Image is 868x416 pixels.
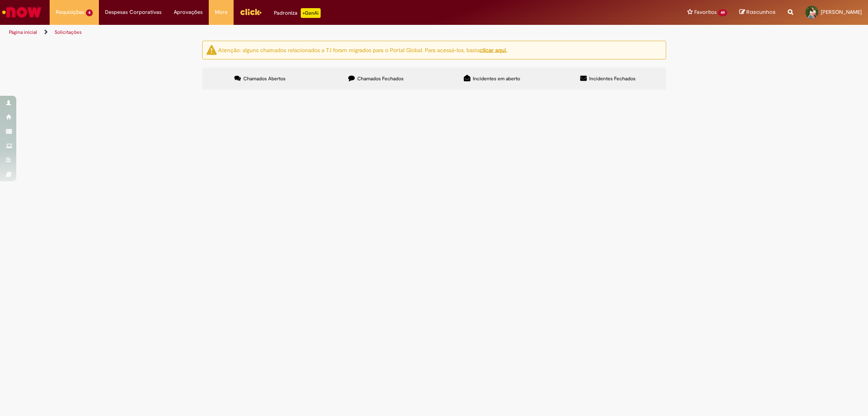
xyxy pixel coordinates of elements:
[215,8,227,16] span: More
[694,8,717,16] span: Favoritos
[105,8,162,16] span: Despesas Corporativas
[718,9,727,16] span: 49
[174,8,203,16] span: Aprovações
[821,9,862,15] span: [PERSON_NAME]
[589,75,636,82] span: Incidentes Fechados
[746,8,776,16] span: Rascunhos
[86,9,93,16] span: 4
[301,8,321,18] p: +GenAi
[1,4,43,20] img: ServiceNow
[480,46,507,53] a: clicar aqui.
[218,46,507,53] ng-bind-html: Atenção: alguns chamados relacionados a T.I foram migrados para o Portal Global. Para acessá-los,...
[243,75,286,82] span: Chamados Abertos
[55,29,82,35] a: Solicitações
[357,75,404,82] span: Chamados Fechados
[473,75,520,82] span: Incidentes em aberto
[56,8,84,16] span: Requisições
[6,25,573,40] ul: Trilhas de página
[274,8,321,18] div: Padroniza
[9,29,37,35] a: Página inicial
[739,9,776,16] a: Rascunhos
[240,6,262,18] img: click_logo_yellow_360x200.png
